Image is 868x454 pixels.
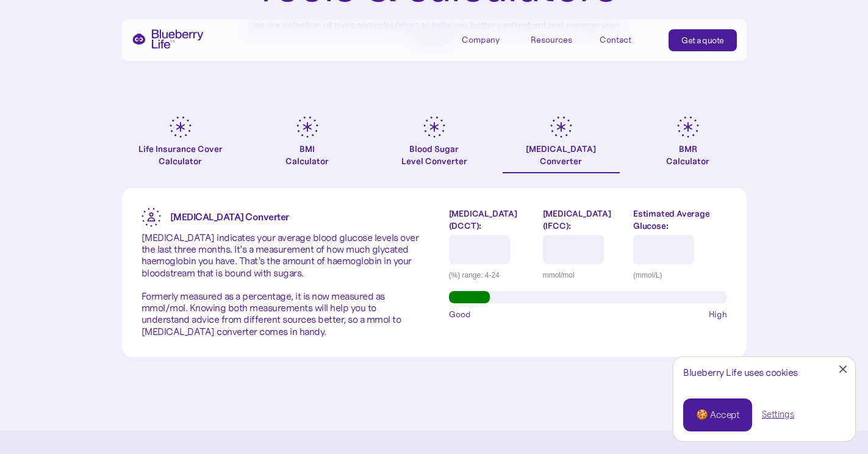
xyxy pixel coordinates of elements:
[600,35,631,45] div: Contact
[170,211,289,223] strong: [MEDICAL_DATA] Converter
[709,308,727,320] span: High
[249,116,366,173] a: BMICalculator
[633,269,726,281] div: (mmol/L)
[633,207,726,232] label: Estimated Average Glucose:
[683,367,845,378] div: Blueberry Life uses cookies
[122,116,239,173] a: Life Insurance Cover Calculator
[543,207,624,232] label: [MEDICAL_DATA] (IFCC):
[600,29,655,49] a: Contact
[462,29,517,49] div: Company
[531,29,586,49] div: Resources
[142,232,420,337] p: [MEDICAL_DATA] indicates your average blood glucose levels over the last three months. It’s a mea...
[526,143,596,167] div: [MEDICAL_DATA] Converter
[666,143,709,167] div: BMR Calculator
[543,269,624,281] div: mmol/mol
[122,143,239,167] div: Life Insurance Cover Calculator
[683,398,752,431] a: 🍪 Accept
[132,29,204,49] a: home
[669,29,737,51] a: Get a quote
[449,207,534,232] label: [MEDICAL_DATA] (DCCT):
[681,34,724,46] div: Get a quote
[831,357,855,381] a: Close Cookie Popup
[285,143,329,167] div: BMI Calculator
[629,116,747,173] a: BMRCalculator
[531,35,572,45] div: Resources
[462,35,500,45] div: Company
[503,116,620,173] a: [MEDICAL_DATA]Converter
[401,143,467,167] div: Blood Sugar Level Converter
[696,408,739,422] div: 🍪 Accept
[762,408,794,421] a: Settings
[376,116,493,173] a: Blood SugarLevel Converter
[449,308,471,320] span: Good
[843,369,844,370] div: Close Cookie Popup
[449,269,534,281] div: (%) range: 4-24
